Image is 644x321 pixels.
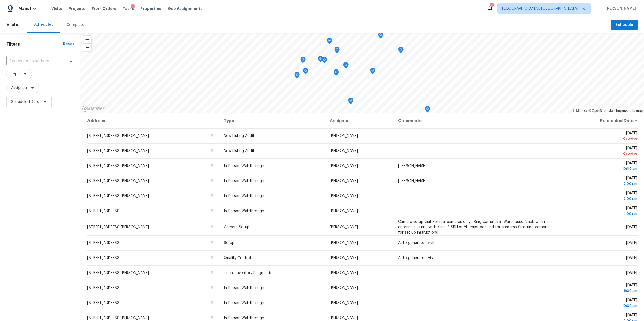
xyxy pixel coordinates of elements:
span: - [398,209,400,213]
a: Mapbox homepage [82,106,106,112]
div: Map marker [398,47,404,55]
div: Scheduled [33,22,54,27]
span: Geo Assignments [168,6,203,11]
span: [PERSON_NAME] [330,301,358,305]
div: 2:00 pm [563,196,637,201]
span: [PERSON_NAME] [398,179,426,183]
div: 4 [490,3,493,9]
span: Setup [224,241,235,245]
span: [PERSON_NAME] [330,209,358,213]
div: 1 [131,4,135,9]
div: 10:00 am [563,166,637,171]
span: - [398,134,400,138]
button: Copy Address [210,193,215,198]
span: [STREET_ADDRESS][PERSON_NAME] [87,316,149,320]
span: Properties [140,6,161,11]
span: Type [11,71,20,77]
button: Copy Address [210,208,215,213]
div: Map marker [343,62,349,70]
div: Map marker [334,69,339,78]
span: [PERSON_NAME] [330,271,358,275]
span: - [398,149,400,153]
span: Camera Setup [224,225,250,229]
span: [DATE] [626,271,637,275]
span: Quality Control [224,256,251,260]
span: [DATE] [563,206,637,216]
span: [PERSON_NAME] [330,256,358,260]
button: Open [67,58,75,65]
span: [PERSON_NAME] [330,225,358,229]
span: [PERSON_NAME] [330,134,358,138]
button: Copy Address [210,315,215,320]
span: [STREET_ADDRESS] [87,256,121,260]
span: [PERSON_NAME] [330,241,358,245]
span: Camera setup visit For real cameras only - Ring Cameras in Warehouse A hub with no antenna starti... [398,220,550,234]
button: Copy Address [210,148,215,153]
canvas: Map [80,33,644,113]
span: [STREET_ADDRESS][PERSON_NAME] [87,179,149,183]
button: Copy Address [210,285,215,290]
span: [DATE] [563,176,637,186]
span: [DATE] [563,161,637,171]
span: Tasks [123,7,134,10]
input: Search for an address... [6,57,59,65]
span: [DATE] [626,225,637,229]
span: Auto-generated Visit [398,256,435,260]
button: Zoom in [83,36,91,43]
button: Zoom out [83,43,91,51]
button: Copy Address [210,224,215,229]
div: Map marker [300,57,306,65]
span: [STREET_ADDRESS] [87,301,121,305]
span: Visits [51,6,62,11]
span: Maestro [18,6,36,11]
div: Map marker [318,56,323,64]
div: Completed [67,22,87,28]
div: Map marker [425,106,430,114]
div: 2:00 pm [563,181,637,186]
span: In-Person Walkthrough [224,164,264,168]
a: Mapbox [573,109,588,113]
span: [PERSON_NAME] [330,286,358,290]
span: In-Person Walkthrough [224,194,264,198]
span: New Listing Audit [224,149,254,153]
button: Copy Address [210,178,215,183]
span: [DATE] [563,283,637,293]
div: Map marker [294,72,300,80]
span: [PERSON_NAME] [330,164,358,168]
span: In-Person Walkthrough [224,286,264,290]
h1: Filters [6,42,63,47]
button: Copy Address [210,133,215,138]
div: Map marker [327,38,332,46]
span: In-Person Walkthrough [224,209,264,213]
span: In-Person Walkthrough [224,316,264,320]
span: Work Orders [92,6,116,11]
span: [PERSON_NAME] [398,164,426,168]
button: Schedule [611,20,638,31]
span: [STREET_ADDRESS][PERSON_NAME] [87,271,149,275]
span: - [398,301,400,305]
div: 10:00 am [563,303,637,308]
button: Copy Address [210,255,215,260]
span: [PERSON_NAME] [603,6,636,11]
span: Auto-generated visit. [398,241,436,245]
div: Map marker [303,68,308,76]
a: Improve this map [616,109,643,113]
span: Schedule [615,22,633,28]
span: [DATE] [626,241,637,245]
span: [DATE] [563,191,637,201]
span: In-Person Walkthrough [224,301,264,305]
span: [STREET_ADDRESS] [87,209,121,213]
th: Address [87,113,219,128]
button: Copy Address [210,300,215,305]
span: - [398,194,400,198]
span: [STREET_ADDRESS][PERSON_NAME] [87,194,149,198]
th: Assignee [325,113,394,128]
div: Map marker [322,57,327,65]
span: [PERSON_NAME] [330,316,358,320]
div: Map marker [348,98,353,106]
span: [STREET_ADDRESS][PERSON_NAME] [87,149,149,153]
span: - [398,286,400,290]
span: Listed Inventory Diagnostic [224,271,272,275]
